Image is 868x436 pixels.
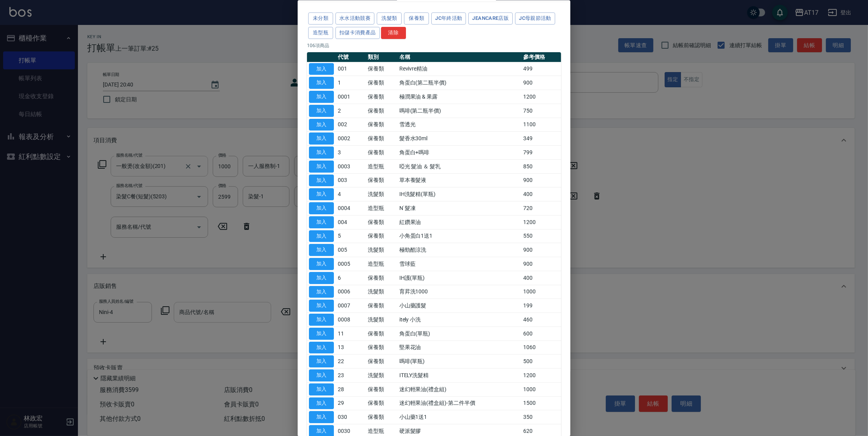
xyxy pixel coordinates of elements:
td: 雪球藍 [397,257,521,271]
button: 加入 [309,118,334,131]
button: 清除 [381,26,406,39]
td: 350 [521,410,561,424]
td: 28 [336,382,366,396]
td: 0005 [336,257,366,271]
td: 保養類 [366,145,397,159]
td: 保養類 [366,327,397,341]
td: 造型瓶 [366,159,397,173]
button: 加入 [309,230,334,242]
td: 850 [521,159,561,173]
td: 900 [521,173,561,187]
td: 1000 [521,285,561,299]
td: 保養類 [366,271,397,285]
td: 堅果花油 [397,341,521,355]
td: 22 [336,354,366,368]
td: 保養類 [366,90,397,104]
td: 保養類 [366,396,397,410]
button: 加入 [309,216,334,228]
td: 保養類 [366,354,397,368]
td: 500 [521,354,561,368]
button: 加入 [309,355,334,367]
button: 加入 [309,397,334,409]
button: 加入 [309,369,334,381]
button: 加入 [309,160,334,172]
td: 004 [336,215,366,229]
button: 加入 [309,91,334,103]
td: 保養類 [366,76,397,90]
td: ITELY洗髮精 [397,368,521,382]
td: 900 [521,257,561,271]
td: 極勁酷涼洗 [397,243,521,257]
td: 保養類 [366,118,397,132]
td: 6 [336,271,366,285]
td: 極潤果油 & 果露 [397,90,521,104]
td: 0008 [336,312,366,327]
td: 349 [521,131,561,145]
td: 199 [521,298,561,312]
button: 加入 [309,272,334,284]
td: 角蛋白(單瓶) [397,327,521,341]
td: 4 [336,187,366,201]
td: 900 [521,243,561,257]
button: 加入 [309,104,334,117]
td: 髮香水30ml [397,131,521,145]
td: 保養類 [366,341,397,355]
td: 29 [336,396,366,410]
td: Revivre精油 [397,62,521,76]
button: 加入 [309,383,334,395]
td: 720 [521,201,561,215]
button: JC年終活動 [431,12,466,25]
button: 加入 [309,327,334,339]
button: 保養類 [404,12,429,25]
td: itely 小洗 [397,312,521,327]
td: 460 [521,312,561,327]
td: 雪透光 [397,118,521,132]
p: 106 項商品 [307,42,561,49]
td: 900 [521,76,561,90]
td: 003 [336,173,366,187]
td: IH護(單瓶) [397,271,521,285]
button: 加入 [309,341,334,353]
button: 加入 [309,188,334,200]
td: 洗髮類 [366,187,397,201]
td: 030 [336,410,366,424]
td: 005 [336,243,366,257]
td: 1200 [521,368,561,382]
td: 小山藥1送1 [397,410,521,424]
td: 保養類 [366,229,397,243]
td: N˙髮凍 [397,201,521,215]
button: 加入 [309,174,334,186]
button: 加入 [309,77,334,89]
td: 1200 [521,90,561,104]
button: 造型瓶 [308,26,333,39]
td: 001 [336,62,366,76]
td: 紅鑽果油 [397,215,521,229]
td: 保養類 [366,215,397,229]
td: 0006 [336,285,366,299]
td: 保養類 [366,62,397,76]
td: 啞光 髮油 ＆ 髮乳 [397,159,521,173]
td: 799 [521,145,561,159]
button: 加入 [309,258,334,270]
th: 代號 [336,52,366,62]
button: 扣儲卡消費產品 [335,26,380,39]
td: 保養類 [366,104,397,118]
button: 加入 [309,202,334,214]
td: 0001 [336,90,366,104]
td: 小山藥護髮 [397,298,521,312]
td: 角蛋白+嗎啡 [397,145,521,159]
td: 育昇洗1000 [397,285,521,299]
td: 保養類 [366,410,397,424]
td: 2 [336,104,366,118]
td: 造型瓶 [366,201,397,215]
td: 1100 [521,118,561,132]
td: 草本養髮液 [397,173,521,187]
td: 600 [521,327,561,341]
td: 3 [336,145,366,159]
td: 嗎啡(第二瓶半價) [397,104,521,118]
td: 1500 [521,396,561,410]
td: 0007 [336,298,366,312]
td: 洗髮類 [366,312,397,327]
td: 0003 [336,159,366,173]
th: 名稱 [397,52,521,62]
